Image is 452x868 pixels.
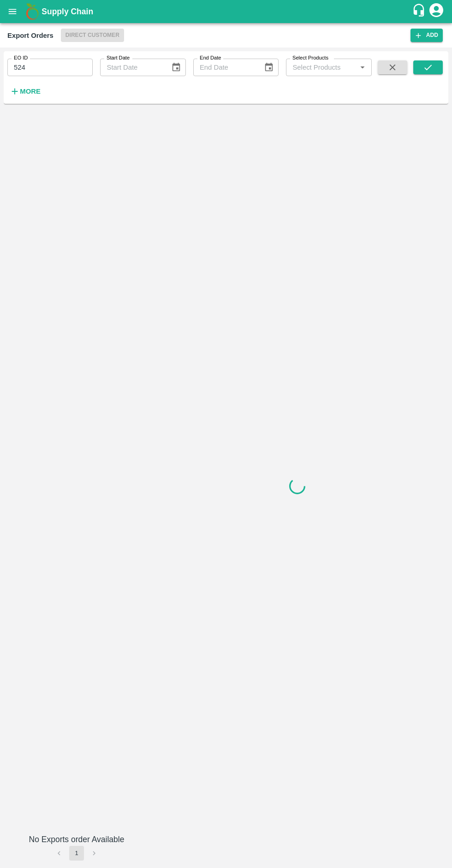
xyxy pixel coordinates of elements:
[167,59,185,76] button: Choose date
[100,59,163,76] input: Start Date
[20,88,41,95] strong: More
[107,54,130,62] label: Start Date
[260,59,278,76] button: Choose date
[69,846,84,861] button: page 1
[7,30,54,42] div: Export Orders
[23,2,42,21] img: logo
[7,59,93,76] input: Enter EO ID
[42,5,412,18] a: Supply Chain
[42,7,93,16] b: Supply Chain
[7,833,146,846] h6: No Exports order Available
[428,2,445,21] div: account of current user
[357,61,369,73] button: Open
[412,3,428,20] div: customer-support
[410,29,443,42] button: Add
[50,846,103,861] nav: pagination navigation
[200,54,221,62] label: End Date
[193,59,256,76] input: End Date
[7,84,43,99] button: More
[2,1,23,22] button: open drawer
[289,61,353,73] input: Select Products
[292,54,328,62] label: Select Products
[14,54,28,62] label: EO ID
